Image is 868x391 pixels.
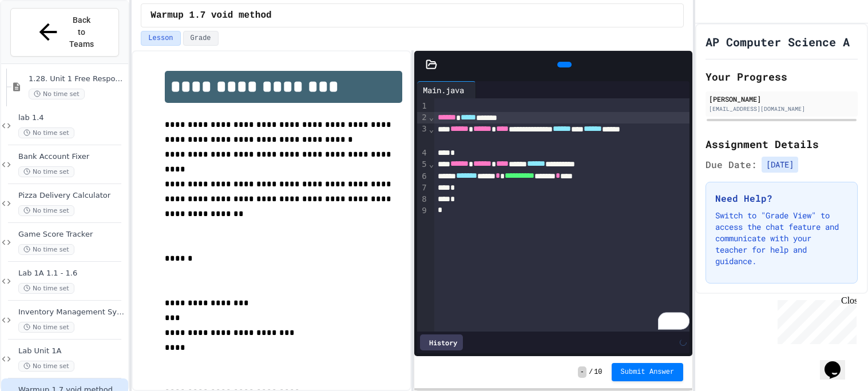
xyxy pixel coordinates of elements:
span: Lab 1A 1.1 - 1.6 [18,269,126,278]
span: No time set [18,205,74,216]
button: Lesson [141,31,180,46]
div: 6 [417,171,429,183]
span: Fold line [429,113,434,122]
span: 1.28. Unit 1 Free Response Question (FRQ) Practice [29,74,126,84]
p: Switch to "Grade View" to access the chat feature and communicate with your teacher for help and ... [715,210,848,267]
span: Game Score Tracker [18,230,126,240]
span: Warmup 1.7 void method [150,9,271,22]
span: Bank Account Fixer [18,152,126,162]
div: 3 [417,123,429,147]
div: 1 [417,101,429,112]
span: Due Date: [706,158,757,171]
div: [EMAIL_ADDRESS][DOMAIN_NAME] [709,105,854,113]
div: 5 [417,159,429,171]
h2: Your Progress [706,69,858,85]
div: Main.java [417,81,476,98]
button: Grade [183,31,219,46]
div: [PERSON_NAME] [709,94,854,104]
iframe: chat widget [820,345,857,380]
span: / [589,368,593,377]
iframe: chat widget [773,296,857,344]
div: Main.java [417,84,470,96]
div: 8 [417,194,429,205]
h1: AP Computer Science A [706,34,850,50]
div: 2 [417,112,429,124]
span: No time set [29,89,85,99]
span: Fold line [429,125,434,134]
span: Back to Teams [68,14,95,50]
span: Pizza Delivery Calculator [18,191,126,201]
span: Inventory Management System [18,308,126,317]
span: 10 [594,368,602,377]
span: [DATE] [762,157,798,173]
span: No time set [18,361,74,372]
h3: Need Help? [715,191,848,205]
div: Chat with us now!Close [5,5,79,73]
span: No time set [18,166,74,177]
div: 4 [417,147,429,159]
span: No time set [18,283,74,294]
button: Back to Teams [10,8,119,57]
div: To enrich screen reader interactions, please activate Accessibility in Grammarly extension settings [434,98,689,332]
span: No time set [18,127,74,138]
span: Lab Unit 1A [18,346,126,356]
span: Submit Answer [621,368,675,377]
span: No time set [18,322,74,333]
span: - [578,366,586,378]
span: lab 1.4 [18,113,126,123]
span: Fold line [429,159,434,169]
div: History [420,334,463,350]
button: Submit Answer [612,363,684,381]
div: 7 [417,182,429,194]
h2: Assignment Details [706,136,858,152]
span: No time set [18,244,74,255]
div: 9 [417,205,429,217]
